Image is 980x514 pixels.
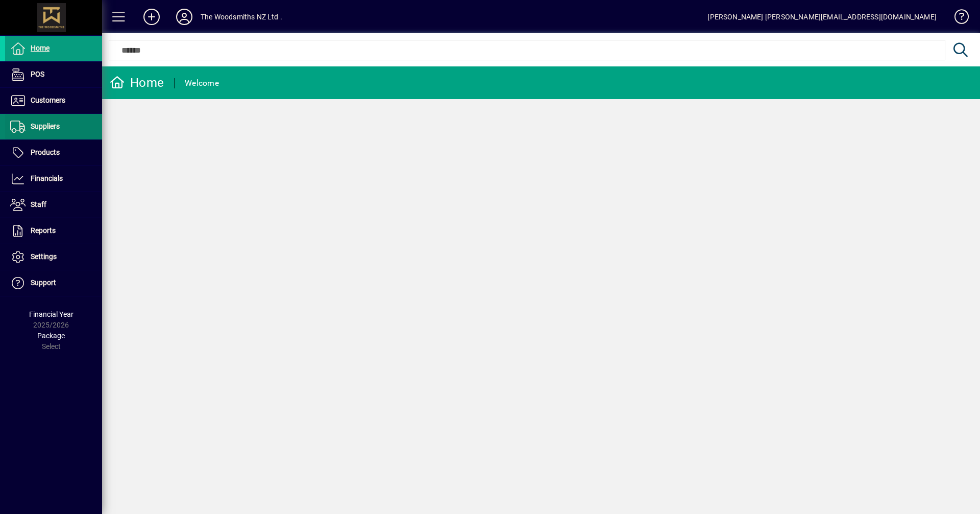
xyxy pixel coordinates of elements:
a: Settings [5,244,102,270]
a: POS [5,62,102,87]
button: Profile [168,8,201,26]
span: Customers [31,96,65,104]
a: Staff [5,192,102,218]
a: Products [5,140,102,166]
span: POS [31,70,44,78]
a: Financials [5,166,102,192]
span: Settings [31,252,57,261]
a: Customers [5,88,102,113]
a: Support [5,270,102,296]
button: Add [135,8,168,26]
span: Reports [31,226,56,235]
span: Support [31,278,56,287]
span: Staff [31,200,46,208]
span: Suppliers [31,122,60,130]
span: Products [31,148,60,156]
a: Suppliers [5,114,102,139]
div: [PERSON_NAME] [PERSON_NAME][EMAIL_ADDRESS][DOMAIN_NAME] [707,9,937,25]
a: Reports [5,218,102,244]
span: Package [37,332,65,340]
span: Financials [31,174,63,182]
a: Knowledge Base [947,2,967,35]
div: Home [110,75,164,91]
span: Financial Year [29,310,73,318]
div: The Woodsmiths NZ Ltd . [201,9,282,25]
span: Home [31,44,50,52]
div: Welcome [185,75,219,91]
